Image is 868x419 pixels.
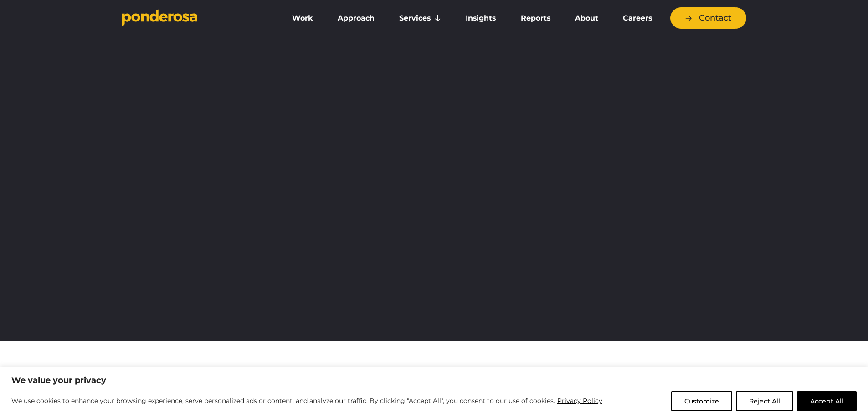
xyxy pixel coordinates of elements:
a: Contact [670,7,746,29]
a: Reports [510,9,561,28]
button: Reject All [736,391,793,411]
button: Customize [671,391,732,411]
a: Careers [612,9,663,28]
a: Approach [327,9,385,28]
button: Accept All [797,391,857,411]
a: Privacy Policy [557,395,603,406]
p: We value your privacy [11,375,857,386]
a: Work [282,9,324,28]
a: Insights [455,9,506,28]
a: Go to homepage [122,9,268,27]
p: We use cookies to enhance your browsing experience, serve personalized ads or content, and analyz... [11,395,603,406]
a: About [565,9,609,28]
a: Services [389,9,452,28]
